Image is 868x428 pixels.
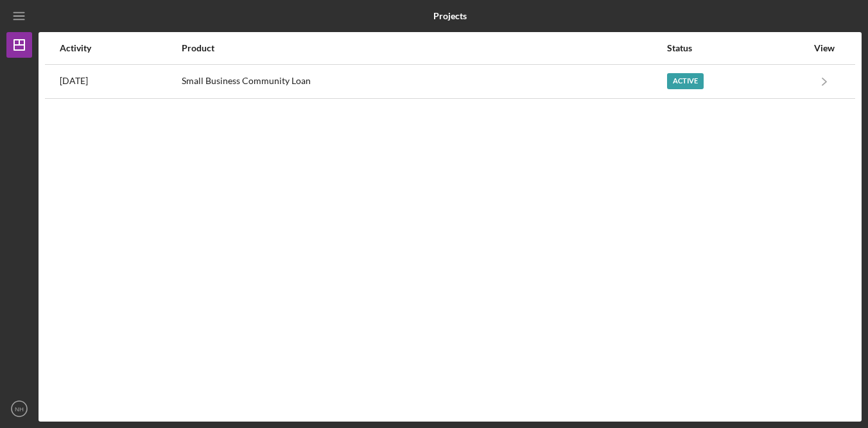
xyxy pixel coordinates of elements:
[182,65,666,98] div: Small Business Community Loan
[6,396,32,422] button: NH
[60,43,180,53] div: Activity
[667,43,807,53] div: Status
[433,11,467,21] b: Projects
[15,406,24,413] text: NH
[808,43,840,53] div: View
[182,43,666,53] div: Product
[60,76,88,86] time: 2025-10-03 22:12
[667,73,704,89] div: Active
